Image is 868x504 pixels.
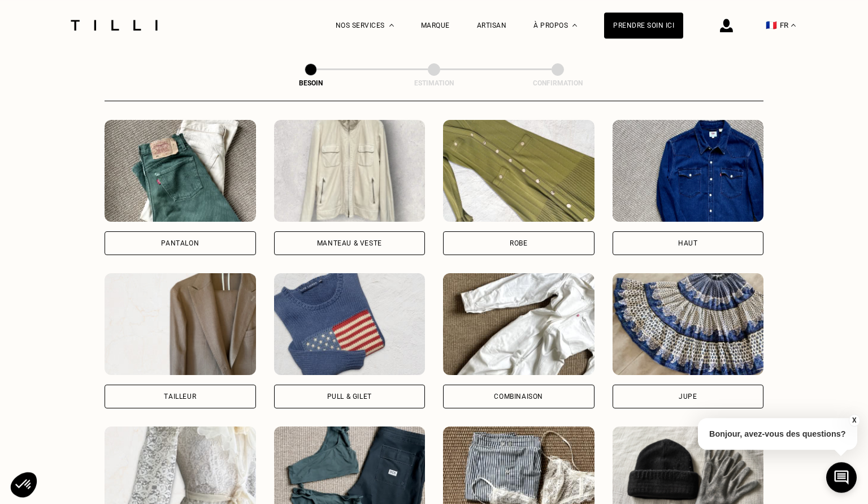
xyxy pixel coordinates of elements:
div: Estimation [377,79,491,87]
img: Logo du service de couturière Tilli [67,20,162,31]
div: Tailleur [164,393,196,400]
img: menu déroulant [791,24,796,27]
div: Jupe [679,393,697,400]
div: Combinaison [494,393,543,400]
div: Pantalon [161,240,199,247]
img: Tilli retouche votre Robe [443,120,594,222]
button: X [848,414,860,427]
a: Marque [421,21,450,29]
img: Menu déroulant à propos [572,24,577,27]
img: Tilli retouche votre Combinaison [443,273,594,375]
div: Confirmation [501,79,614,87]
div: Robe [510,240,527,247]
a: Artisan [477,21,507,29]
a: Prendre soin ici [604,12,683,38]
img: Menu déroulant [389,24,394,27]
img: Tilli retouche votre Manteau & Veste [274,120,426,222]
img: Tilli retouche votre Tailleur [105,273,256,375]
img: Tilli retouche votre Pull & gilet [274,273,426,375]
img: icône connexion [720,19,733,32]
div: Besoin [254,79,367,87]
span: 🇫🇷 [766,20,777,31]
p: Bonjour, avez-vous des questions? [698,418,857,450]
div: Pull & gilet [327,393,372,400]
img: Tilli retouche votre Haut [613,120,764,222]
img: Tilli retouche votre Pantalon [105,120,256,222]
div: Manteau & Veste [317,240,382,247]
div: Haut [678,240,697,247]
img: Tilli retouche votre Jupe [613,273,764,375]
